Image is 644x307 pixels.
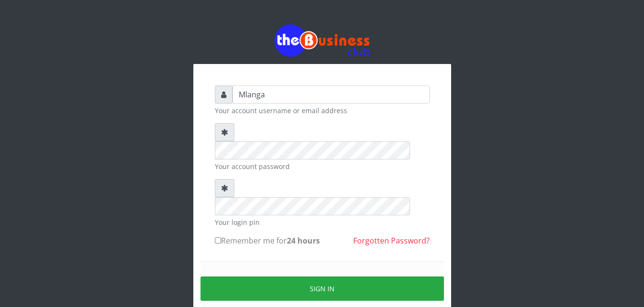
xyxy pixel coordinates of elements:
[201,276,444,301] button: Sign in
[353,235,430,246] a: Forgotten Password?
[215,106,430,116] small: Your account username or email address
[215,235,320,246] label: Remember me for
[215,217,430,227] small: Your login pin
[232,85,430,104] input: Username or email address
[215,161,430,171] small: Your account password
[287,235,320,246] b: 24 hours
[215,237,221,243] input: Remember me for24 hours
